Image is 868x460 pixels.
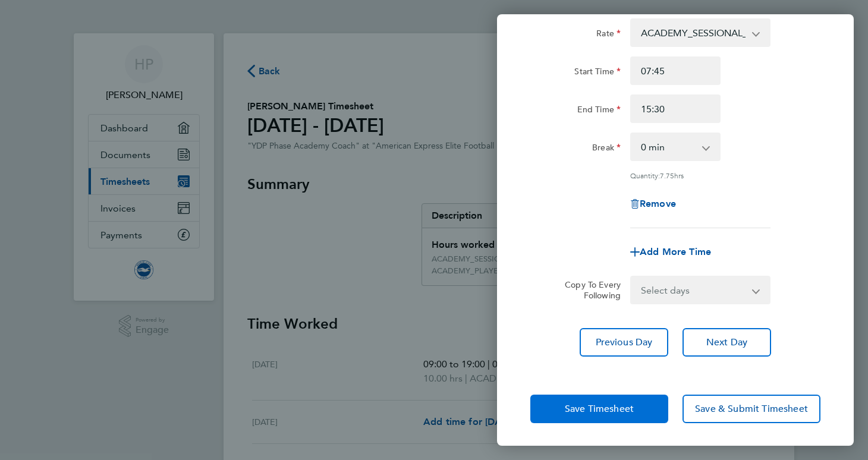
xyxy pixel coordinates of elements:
[596,28,621,42] label: Rate
[577,104,621,118] label: End Time
[574,66,621,80] label: Start Time
[596,336,653,348] span: Previous Day
[592,142,621,156] label: Break
[683,395,820,423] button: Save & Submit Timesheet
[630,94,721,123] input: E.g. 18:00
[630,247,711,257] button: Add More Time
[565,403,634,415] span: Save Timesheet
[630,199,676,209] button: Remove
[660,171,674,180] span: 7.75
[630,56,721,85] input: E.g. 08:00
[683,328,771,357] button: Next Day
[706,336,747,348] span: Next Day
[630,171,770,180] div: Quantity: hrs
[580,328,668,357] button: Previous Day
[640,246,711,257] span: Add More Time
[530,395,668,423] button: Save Timesheet
[695,403,808,415] span: Save & Submit Timesheet
[640,198,676,209] span: Remove
[555,279,621,301] label: Copy To Every Following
